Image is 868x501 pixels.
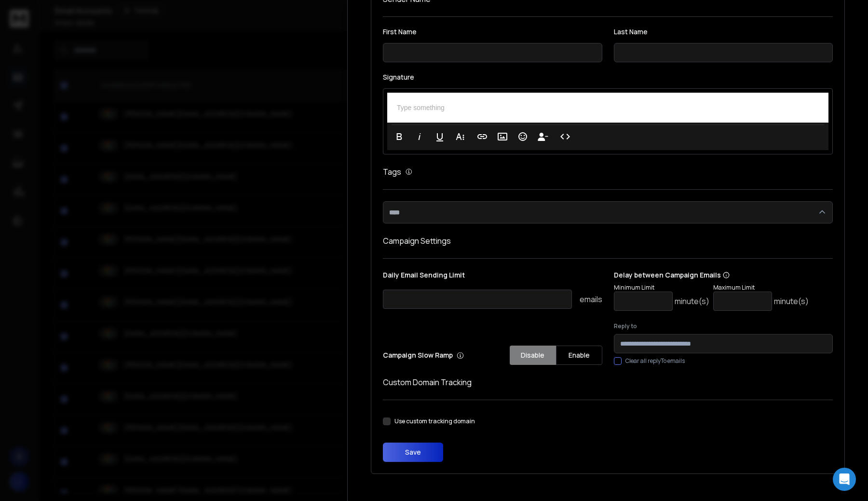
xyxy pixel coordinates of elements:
p: emails [580,293,602,305]
p: Delay between Campaign Emails [614,270,809,280]
button: Insert Unsubscribe Link [534,127,552,146]
div: Open Intercom Messenger [833,468,856,491]
p: Maximum Limit [713,284,809,292]
button: More Text [451,127,469,146]
label: Use custom tracking domain [394,417,475,425]
label: Signature [383,74,833,81]
button: Insert Link (⌘K) [473,127,491,146]
label: Reply to [614,322,833,330]
button: Italic (⌘I) [410,127,429,146]
p: minute(s) [774,295,809,307]
button: Disable [510,346,556,365]
label: Last Name [614,28,833,35]
button: Insert Image (⌘P) [493,127,512,146]
button: Underline (⌘U) [431,127,449,146]
p: Campaign Slow Ramp [383,350,464,360]
button: Code View [556,127,574,146]
label: First Name [383,28,602,35]
button: Save [383,443,443,462]
p: Minimum Limit [614,284,709,292]
h1: Campaign Settings [383,235,833,247]
button: Bold (⌘B) [390,127,408,146]
label: Clear all replyTo emails [625,357,685,365]
button: Enable [556,346,602,365]
h1: Custom Domain Tracking [383,376,833,388]
p: minute(s) [675,295,709,307]
h1: Tags [383,166,401,178]
p: Daily Email Sending Limit [383,270,602,284]
button: Emoticons [514,127,532,146]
